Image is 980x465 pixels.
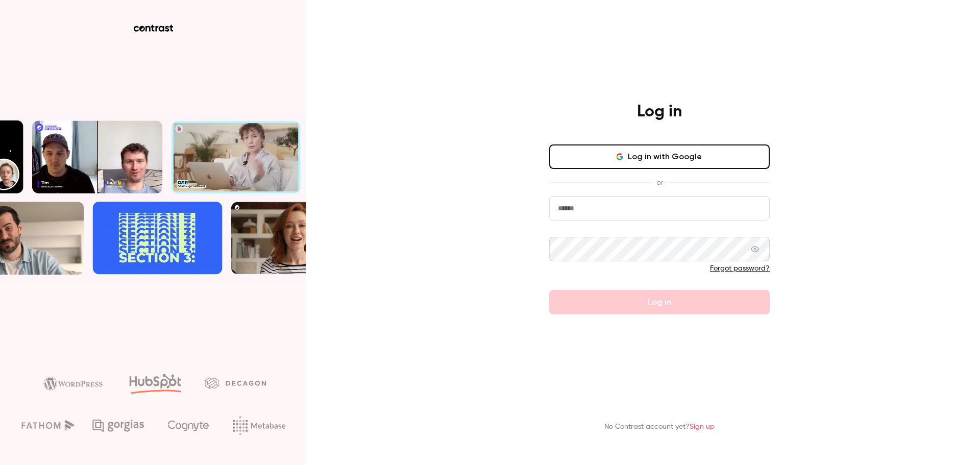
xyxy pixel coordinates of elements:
a: Forgot password? [710,265,770,272]
p: No Contrast account yet? [604,422,715,432]
a: Sign up [690,423,715,430]
span: or [651,177,668,188]
button: Log in with Google [549,144,770,169]
h4: Log in [637,102,682,122]
img: decagon [205,377,266,388]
